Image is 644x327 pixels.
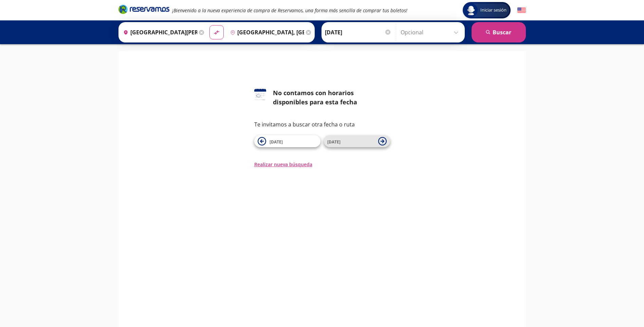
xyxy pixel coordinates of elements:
input: Elegir Fecha [325,24,391,41]
button: Realizar nueva búsqueda [254,161,312,168]
input: Buscar Origen [121,24,197,41]
input: Opcional [401,24,461,41]
p: Te invitamos a buscar otra fecha o ruta [254,120,390,128]
span: Iniciar sesión [478,7,509,14]
span: [DATE] [270,139,283,145]
button: [DATE] [324,135,390,147]
button: [DATE] [254,135,320,147]
button: Buscar [472,22,526,42]
span: [DATE] [327,139,341,145]
div: No contamos con horarios disponibles para esta fecha [273,88,390,107]
i: Brand Logo [118,4,169,14]
a: Brand Logo [118,4,169,16]
em: ¡Bienvenido a la nueva experiencia de compra de Reservamos, una forma más sencilla de comprar tus... [172,7,407,14]
input: Buscar Destino [227,24,304,41]
button: English [517,6,526,15]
